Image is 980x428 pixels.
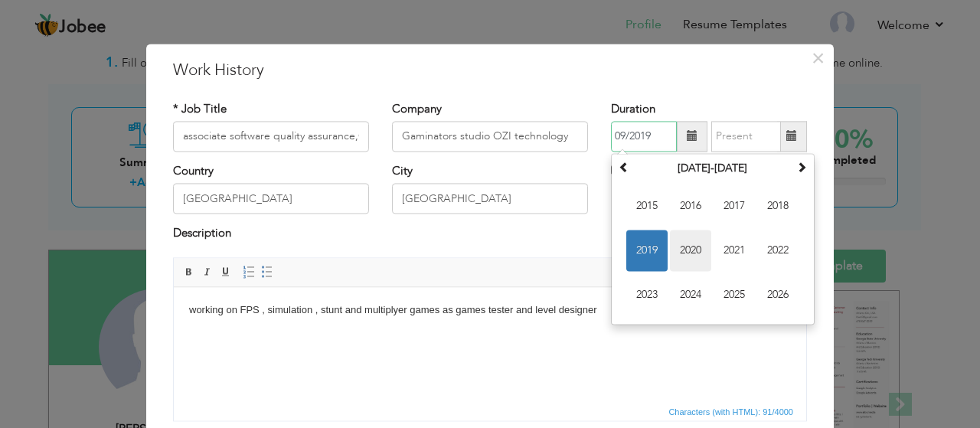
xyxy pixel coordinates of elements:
[259,263,276,280] a: Insert/Remove Bulleted List
[181,263,198,280] a: Bold
[757,274,799,315] span: 2026
[173,101,227,117] label: * Job Title
[173,226,231,242] label: Description
[670,230,711,271] span: 2020
[626,274,668,315] span: 2023
[626,230,668,271] span: 2019
[611,121,677,152] input: From
[796,162,807,172] span: Next Decade
[392,101,442,117] label: Company
[670,274,711,315] span: 2024
[670,185,711,227] span: 2016
[199,263,216,280] a: Italic
[633,157,792,180] th: Select Decade
[217,263,234,280] a: Underline
[711,121,781,152] input: Present
[714,274,755,315] span: 2025
[812,44,825,72] span: ×
[757,230,799,271] span: 2022
[173,163,214,179] label: Country
[173,59,807,82] h3: Work History
[619,162,629,172] span: Previous Decade
[240,263,257,280] a: Insert/Remove Numbered List
[626,185,668,227] span: 2015
[757,185,799,227] span: 2018
[611,101,655,117] label: Duration
[714,230,755,271] span: 2021
[714,185,755,227] span: 2017
[174,287,806,402] iframe: Rich Text Editor, workEditor
[805,46,830,70] button: Close
[665,405,798,419] div: Statistics
[665,405,796,419] span: Characters (with HTML): 91/4000
[392,163,413,179] label: City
